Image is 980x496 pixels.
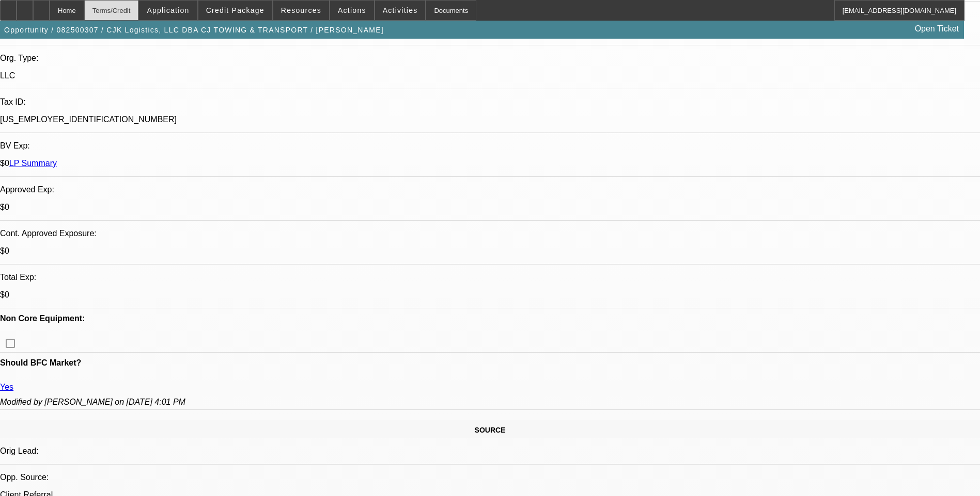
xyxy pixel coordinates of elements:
[281,6,321,14] span: Resources
[911,20,963,38] a: Open Ticket
[9,159,57,168] a: LP Summary
[273,1,329,20] button: Resources
[4,26,384,34] span: Opportunity / 082500307 / CJK Logistics, LLC DBA CJ TOWING & TRANSPORT / [PERSON_NAME]
[147,6,189,14] span: Application
[330,1,374,20] button: Actions
[383,6,418,14] span: Activities
[139,1,197,20] button: Application
[198,1,272,20] button: Credit Package
[475,426,506,434] span: SOURCE
[206,6,265,14] span: Credit Package
[375,1,426,20] button: Activities
[338,6,366,14] span: Actions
